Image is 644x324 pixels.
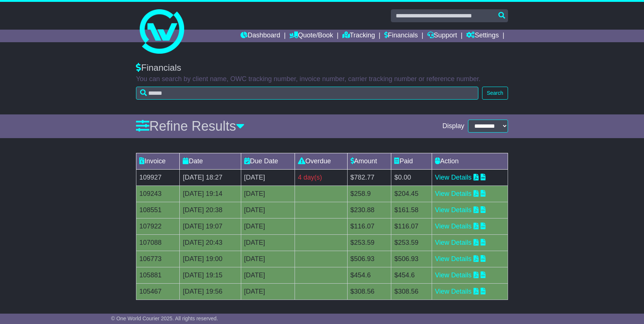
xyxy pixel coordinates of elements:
[180,169,241,186] td: [DATE] 18:27
[111,315,218,321] span: © One World Courier 2025. All rights reserved.
[435,288,472,295] a: View Details
[136,251,180,267] td: 106773
[391,153,432,169] td: Paid
[241,186,295,202] td: [DATE]
[391,234,432,251] td: $253.59
[347,153,391,169] td: Amount
[241,251,295,267] td: [DATE]
[241,234,295,251] td: [DATE]
[347,234,391,251] td: $253.59
[384,30,418,42] a: Financials
[241,202,295,218] td: [DATE]
[435,271,472,279] a: View Details
[136,118,245,134] a: Refine Results
[347,283,391,300] td: $308.56
[180,218,241,234] td: [DATE] 19:07
[427,30,457,42] a: Support
[391,169,432,186] td: $0.00
[391,267,432,283] td: $454.6
[289,30,333,42] a: Quote/Book
[136,218,180,234] td: 107922
[347,186,391,202] td: $258.9
[391,202,432,218] td: $161.58
[298,173,344,183] div: 4 day(s)
[435,223,472,230] a: View Details
[347,267,391,283] td: $454.6
[391,283,432,300] td: $308.56
[136,169,180,186] td: 109927
[180,234,241,251] td: [DATE] 20:43
[241,169,295,186] td: [DATE]
[136,186,180,202] td: 109243
[347,251,391,267] td: $506.93
[442,122,464,130] span: Display
[347,202,391,218] td: $230.88
[347,169,391,186] td: $782.77
[241,283,295,300] td: [DATE]
[136,202,180,218] td: 108551
[241,267,295,283] td: [DATE]
[482,87,508,100] button: Search
[180,153,241,169] td: Date
[180,283,241,300] td: [DATE] 19:56
[466,30,499,42] a: Settings
[295,153,347,169] td: Overdue
[391,251,432,267] td: $506.93
[180,186,241,202] td: [DATE] 19:14
[180,267,241,283] td: [DATE] 19:15
[391,218,432,234] td: $116.07
[136,283,180,300] td: 105467
[435,239,472,246] a: View Details
[435,190,472,197] a: View Details
[435,174,472,181] a: View Details
[391,186,432,202] td: $204.45
[435,255,472,263] a: View Details
[347,218,391,234] td: $116.07
[136,63,508,73] div: Financials
[240,30,280,42] a: Dashboard
[180,202,241,218] td: [DATE] 20:38
[136,75,508,83] p: You can search by client name, OWC tracking number, invoice number, carrier tracking number or re...
[136,234,180,251] td: 107088
[241,218,295,234] td: [DATE]
[432,153,508,169] td: Action
[136,267,180,283] td: 105881
[241,153,295,169] td: Due Date
[180,251,241,267] td: [DATE] 19:00
[136,153,180,169] td: Invoice
[342,30,375,42] a: Tracking
[435,206,472,214] a: View Details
